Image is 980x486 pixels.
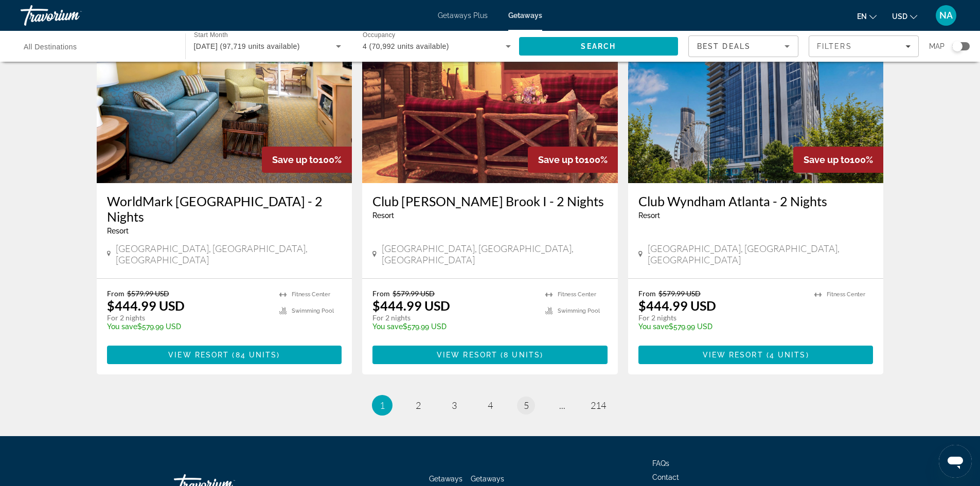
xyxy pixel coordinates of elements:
span: ( ) [229,351,280,359]
a: Club Wyndham Atlanta - 2 Nights [638,193,874,209]
a: Travorium [21,2,123,29]
span: Swimming Pool [558,308,600,314]
span: Resort [107,227,129,235]
button: User Menu [933,5,959,26]
a: Club [PERSON_NAME] Brook I - 2 Nights [372,193,608,209]
button: View Resort(84 units) [107,346,342,364]
span: 4 (70,992 units available) [363,42,449,50]
span: You save [372,322,403,331]
span: USD [892,12,907,21]
p: $444.99 USD [372,298,450,313]
span: From [107,289,124,298]
span: 84 units [236,351,277,359]
div: 100% [528,147,618,173]
img: WorldMark San Diego Mission Valley - 2 Nights [97,19,352,183]
span: [GEOGRAPHIC_DATA], [GEOGRAPHIC_DATA], [GEOGRAPHIC_DATA] [648,243,874,265]
span: Best Deals [697,42,751,50]
button: Search [519,37,679,56]
button: Change currency [892,9,917,24]
p: $579.99 USD [372,322,535,331]
span: ... [559,400,565,411]
span: From [372,289,390,298]
a: FAQs [652,459,669,467]
span: 5 [524,400,529,411]
span: 8 units [504,351,540,359]
p: $579.99 USD [638,322,805,331]
span: Resort [638,211,660,220]
span: View Resort [437,351,497,359]
button: View Resort(8 units) [372,346,608,364]
span: Occupancy [363,32,395,39]
span: $579.99 USD [393,289,435,298]
span: Save up to [272,154,318,165]
span: [GEOGRAPHIC_DATA], [GEOGRAPHIC_DATA], [GEOGRAPHIC_DATA] [382,243,608,265]
img: Club Wyndham Bentley Brook I - 2 Nights [362,19,618,183]
span: $579.99 USD [658,289,701,298]
span: 214 [591,400,606,411]
span: 4 units [770,351,806,359]
span: All Destinations [24,43,77,51]
div: 100% [262,147,352,173]
button: Change language [857,9,877,24]
p: For 2 nights [638,313,805,322]
span: Fitness Center [827,291,865,298]
nav: Pagination [97,395,884,416]
button: View Resort(4 units) [638,346,874,364]
span: $579.99 USD [127,289,169,298]
span: en [857,12,867,21]
span: 1 [380,400,385,411]
span: Start Month [194,32,228,39]
a: Contact [652,473,679,481]
span: 2 [416,400,421,411]
span: [GEOGRAPHIC_DATA], [GEOGRAPHIC_DATA], [GEOGRAPHIC_DATA] [116,243,342,265]
p: For 2 nights [372,313,535,322]
span: Resort [372,211,394,220]
a: Getaways [429,475,462,483]
span: NA [939,10,953,21]
span: ( ) [763,351,809,359]
span: 3 [452,400,457,411]
p: For 2 nights [107,313,270,322]
span: From [638,289,656,298]
span: Search [581,42,616,50]
mat-select: Sort by [697,40,790,52]
img: Club Wyndham Atlanta - 2 Nights [628,19,884,183]
span: Filters [817,42,852,50]
iframe: Botón para iniciar la ventana de mensajería [939,445,972,478]
a: WorldMark [GEOGRAPHIC_DATA] - 2 Nights [107,193,342,224]
span: 4 [488,400,493,411]
span: You save [107,322,137,331]
span: View Resort [168,351,229,359]
span: Map [929,39,945,53]
span: Getaways [508,11,542,20]
span: ( ) [497,351,543,359]
span: Swimming Pool [292,308,334,314]
span: [DATE] (97,719 units available) [194,42,300,50]
span: You save [638,322,669,331]
a: Getaways Plus [438,11,488,20]
span: Fitness Center [292,291,330,298]
span: View Resort [703,351,763,359]
span: Save up to [804,154,850,165]
span: Fitness Center [558,291,596,298]
p: $444.99 USD [638,298,716,313]
p: $444.99 USD [107,298,185,313]
button: Filters [809,35,919,57]
span: Save up to [538,154,584,165]
input: Select destination [24,41,172,53]
p: $579.99 USD [107,322,270,331]
div: 100% [793,147,883,173]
